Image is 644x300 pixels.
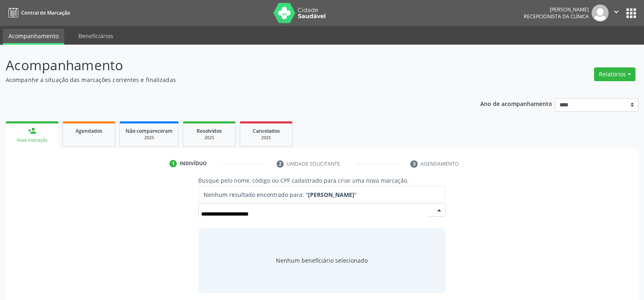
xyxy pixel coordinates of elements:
[3,29,64,45] a: Acompanhamento
[612,7,621,16] i: 
[609,4,624,22] button: 
[73,29,119,43] a: Beneficiários
[253,127,280,134] span: Cancelados
[197,127,222,134] span: Resolvidos
[6,55,449,76] p: Acompanhamento
[198,176,446,185] p: Busque pelo nome, código ou CPF cadastrado para criar uma nova marcação.
[126,135,173,141] div: 2025
[624,6,638,20] button: apps
[524,13,589,20] span: Recepcionista da clínica
[246,135,286,141] div: 2025
[276,256,368,265] span: Nenhum beneficiário selecionado
[6,76,449,84] p: Acompanhe a situação das marcações correntes e finalizadas
[21,9,70,16] span: Central de Marcação
[6,6,70,19] a: Central de Marcação
[126,127,173,134] span: Não compareceram
[594,67,635,81] button: Relatórios
[169,160,177,167] div: 1
[592,4,609,22] img: img
[524,6,589,13] div: [PERSON_NAME]
[180,160,207,167] div: Indivíduo
[204,191,357,199] span: Nenhum resultado encontrado para: " "
[11,137,53,143] div: Nova marcação
[28,126,37,135] div: person_add
[76,127,102,134] span: Agendados
[480,98,552,108] p: Ano de acompanhamento
[189,135,230,141] div: 2025
[308,191,354,199] strong: [PERSON_NAME]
